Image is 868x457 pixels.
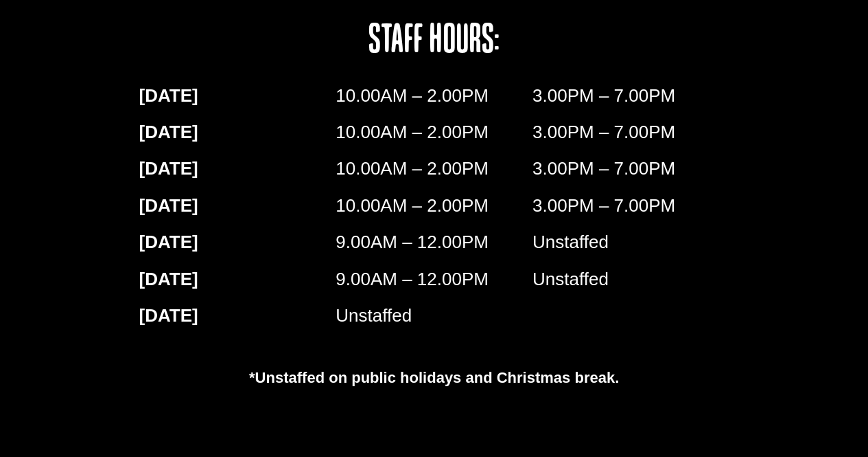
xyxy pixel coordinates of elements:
[126,366,743,389] div: *Unstaffed on public holidays and Christmas break.
[336,192,532,219] p: 10.00AM – 2.00PM
[336,82,532,119] div: 10.00AM – 2.00PM
[139,192,336,219] p: [DATE]
[336,302,532,329] p: Unstaffed
[139,302,336,329] p: [DATE]
[532,266,729,293] p: Unstaffed
[139,229,336,256] p: [DATE]
[336,229,532,256] p: 9.00AM – 12.00PM
[139,82,336,109] p: [DATE]
[532,119,729,146] p: 3.00PM – 7.00PM
[532,192,729,219] p: 3.00PM – 7.00PM
[532,155,729,182] p: 3.00PM – 7.00PM
[139,119,336,146] p: [DATE]
[336,119,532,146] p: 10.00AM – 2.00PM
[139,155,336,182] p: [DATE]
[139,266,336,293] p: [DATE]
[532,82,729,109] p: 3.00PM – 7.00PM
[265,21,603,62] h4: staff hours:
[336,155,532,182] p: 10.00AM – 2.00PM
[336,266,532,293] p: 9.00AM – 12.00PM
[532,229,729,265] div: Unstaffed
